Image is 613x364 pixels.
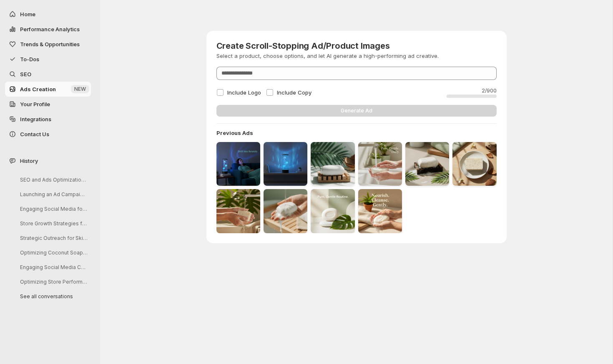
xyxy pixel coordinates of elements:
[13,232,93,244] button: Strategic Outreach for Skincare Launch
[13,202,93,215] button: Engaging Social Media for Coconut Soap
[5,52,91,67] button: To-Dos
[452,142,496,186] img: previous ad
[13,217,93,230] button: Store Growth Strategies for This Month
[5,97,91,112] a: Your Profile
[216,189,260,233] img: previous ad
[358,189,402,233] img: previous ad
[13,188,93,201] button: Launching an Ad Campaign for Products
[216,41,439,51] h3: Create Scroll-Stopping Ad/Product Images
[20,86,56,92] span: Ads Creation
[13,290,93,303] button: See all conversations
[20,71,31,77] span: SEO
[5,82,91,97] button: Ads Creation
[20,11,35,17] span: Home
[13,261,93,274] button: Engaging Social Media Content Ideas
[216,129,497,137] h4: Previous Ads
[358,142,402,186] img: previous ad
[216,52,439,60] p: Select a product, choose options, and let AI generate a high-performing ad creative.
[20,101,50,107] span: Your Profile
[13,275,93,288] button: Optimizing Store Performance Analysis Steps
[277,89,312,96] span: Include Copy
[405,142,449,186] img: previous ad
[5,112,91,127] a: Integrations
[216,142,260,186] img: previous ad
[20,41,80,47] span: Trends & Opportunities
[311,189,354,233] img: previous ad
[20,131,49,137] span: Contact Us
[5,37,91,52] button: Trends & Opportunities
[13,173,93,186] button: SEO and Ads Optimization Strategies
[20,26,80,32] span: Performance Analytics
[5,67,91,82] a: SEO
[5,22,91,37] button: Performance Analytics
[20,116,51,122] span: Integrations
[5,127,91,142] button: Contact Us
[20,56,39,62] span: To-Dos
[311,142,354,186] img: previous ad
[227,89,261,96] span: Include Logo
[74,86,86,92] span: NEW
[13,246,93,259] button: Optimizing Coconut Soap Product Pages for SEO
[447,87,497,94] p: 2 / 900
[264,142,307,186] img: previous ad
[264,189,307,233] img: previous ad
[20,157,38,165] span: History
[5,7,91,22] button: Home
